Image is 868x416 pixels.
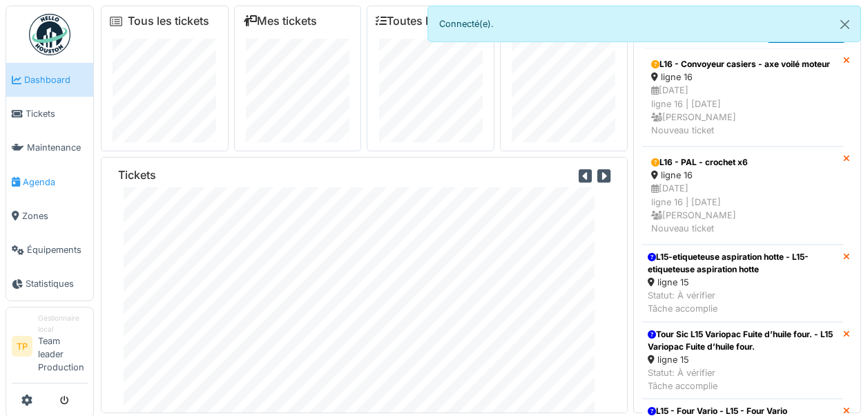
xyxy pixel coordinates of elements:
span: Tickets [26,107,88,120]
div: ligne 16 [651,70,834,84]
li: Team leader Production [38,313,88,379]
div: Tour Sic L15 Variopac Fuite d’huile four. - L15 Variopac Fuite d’huile four. [648,328,838,353]
div: ligne 15 [648,276,838,289]
span: Maintenance [27,141,88,154]
a: Dashboard [6,63,93,97]
h6: Tickets [118,169,156,182]
div: Gestionnaire local [38,313,88,334]
div: Statut: À vérifier Tâche accomplie [648,366,838,393]
a: L15-etiqueteuse aspiration hotte - L15-etiqueteuse aspiration hotte ligne 15 Statut: À vérifierTâ... [642,245,843,322]
a: Zones [6,199,93,233]
a: Statistiques [6,267,93,301]
span: Zones [22,209,88,223]
a: Tickets [6,97,93,131]
div: ligne 16 [651,169,834,182]
div: Statut: À vérifier Tâche accomplie [648,289,838,315]
div: Connecté(e). [427,6,862,42]
a: Maintenance [6,131,93,164]
span: Statistiques [26,277,88,290]
span: Équipements [27,243,88,256]
div: ligne 15 [648,353,838,366]
a: Tour Sic L15 Variopac Fuite d’huile four. - L15 Variopac Fuite d’huile four. ligne 15 Statut: À v... [642,322,843,399]
div: [DATE] ligne 16 | [DATE] [PERSON_NAME] Nouveau ticket [651,84,834,137]
button: Close [829,6,860,43]
span: Agenda [23,176,88,189]
li: TP [12,336,32,357]
a: Mes tickets [243,15,317,28]
a: Tous les tickets [128,15,209,28]
span: Dashboard [24,73,88,86]
a: TP Gestionnaire localTeam leader Production [12,313,88,383]
div: L15-etiqueteuse aspiration hotte - L15-etiqueteuse aspiration hotte [648,251,838,276]
div: L16 - Convoyeur casiers - axe voilé moteur [651,58,834,70]
div: [DATE] ligne 16 | [DATE] [PERSON_NAME] Nouveau ticket [651,182,834,235]
div: L16 - PAL - crochet x6 [651,156,834,169]
a: L16 - Convoyeur casiers - axe voilé moteur ligne 16 [DATE]ligne 16 | [DATE] [PERSON_NAME]Nouveau ... [642,48,843,146]
img: Badge_color-CXgf-gQk.svg [29,14,70,55]
a: Équipements [6,233,93,267]
a: Agenda [6,165,93,199]
a: L16 - PAL - crochet x6 ligne 16 [DATE]ligne 16 | [DATE] [PERSON_NAME]Nouveau ticket [642,146,843,245]
a: Toutes les tâches [376,15,479,28]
